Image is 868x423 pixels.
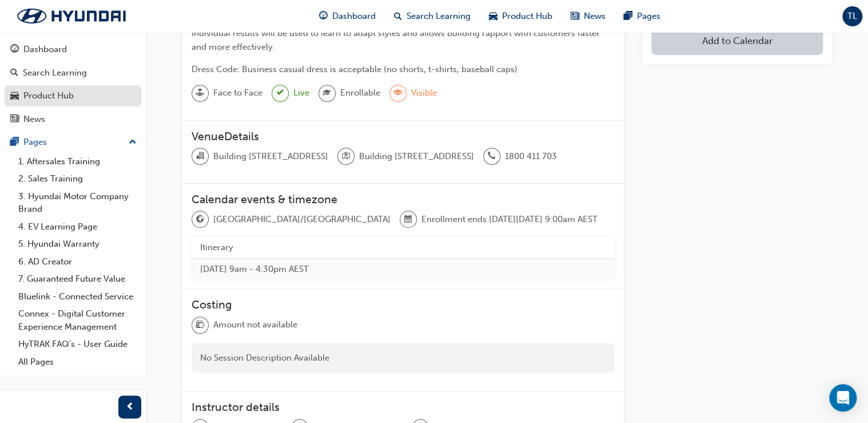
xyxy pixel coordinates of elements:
[192,130,615,143] h3: VenueDetails
[480,5,562,28] a: car-iconProduct Hub
[10,114,19,125] span: news-icon
[14,188,141,218] a: 3. Hyundai Motor Company Brand
[359,150,474,163] span: Building [STREET_ADDRESS]
[10,45,19,55] span: guage-icon
[14,170,141,188] a: 2. Sales Training
[407,10,471,23] span: Search Learning
[5,109,141,130] a: News
[488,149,496,164] span: phone-icon
[562,5,615,28] a: news-iconNews
[340,86,380,100] span: Enrollable
[14,335,141,353] a: HyTRAK FAQ's - User Guide
[6,4,137,28] img: Trak
[571,9,579,23] span: news-icon
[129,135,137,150] span: up-icon
[277,86,284,100] span: tick-icon
[5,132,141,153] button: Pages
[14,270,141,288] a: 7. Guaranteed Future Value
[192,298,615,311] h3: Costing
[14,235,141,253] a: 5. Hyundai Warranty
[213,318,297,331] span: Amount not available
[196,212,204,227] span: globe-icon
[5,62,141,84] a: Search Learning
[14,353,141,371] a: All Pages
[126,400,134,414] span: prev-icon
[196,86,204,101] span: sessionType_FACE_TO_FACE-icon
[10,91,19,101] span: car-icon
[23,89,74,102] div: Product Hub
[489,9,497,23] span: car-icon
[829,384,857,412] div: Open Intercom Messenger
[847,10,857,23] span: TL
[505,150,557,163] span: 1800 411 703
[584,10,606,23] span: News
[394,9,402,23] span: search-icon
[23,136,47,149] div: Pages
[14,253,141,271] a: 6. AD Creator
[192,401,615,414] h3: Instructor details
[213,150,328,163] span: Building [STREET_ADDRESS]
[411,86,437,100] span: Visible
[23,43,67,56] div: Dashboard
[637,10,660,23] span: Pages
[394,86,402,101] span: eye-icon
[192,64,517,74] span: Dress Code: Business casual dress is acceptable (no shorts, t-shirts, baseball caps)
[23,113,45,126] div: News
[213,213,391,226] span: [GEOGRAPHIC_DATA]/[GEOGRAPHIC_DATA]
[14,305,141,335] a: Connex - Digital Customer Experience Management
[10,137,19,148] span: pages-icon
[651,26,822,55] button: Add to Calendar
[10,68,18,78] span: search-icon
[192,237,615,258] th: Itinerary
[192,193,615,206] h3: Calendar events & timezone
[192,28,602,52] span: Individual results will be used to learn to adapt styles and allows building rapport with custome...
[319,9,328,23] span: guage-icon
[293,86,309,100] span: Live
[192,343,615,373] div: No Session Description Available
[404,212,412,227] span: calendar-icon
[5,37,141,132] button: DashboardSearch LearningProduct HubNews
[5,85,141,106] a: Product Hub
[23,66,87,80] div: Search Learning
[196,149,204,164] span: organisation-icon
[421,213,598,226] span: Enrollment ends [DATE][DATE] 9:00am AEST
[615,5,670,28] a: pages-iconPages
[192,258,615,279] td: [DATE] 9am - 4:30pm AEST
[342,149,350,164] span: location-icon
[14,288,141,306] a: Bluelink - Connected Service
[14,218,141,236] a: 4. EV Learning Page
[14,153,141,171] a: 1. Aftersales Training
[5,39,141,60] a: Dashboard
[385,5,480,28] a: search-iconSearch Learning
[842,6,862,26] button: TL
[624,9,632,23] span: pages-icon
[502,10,552,23] span: Product Hub
[323,86,331,101] span: graduationCap-icon
[332,10,376,23] span: Dashboard
[310,5,385,28] a: guage-iconDashboard
[213,86,262,100] span: Face to Face
[196,318,204,333] span: money-icon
